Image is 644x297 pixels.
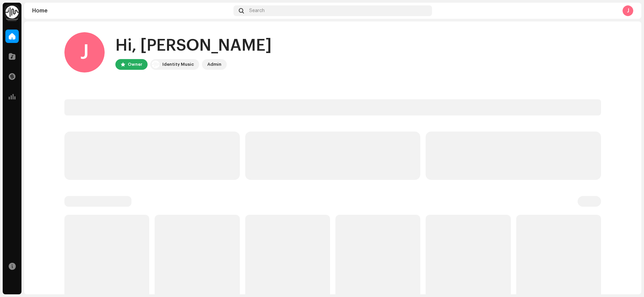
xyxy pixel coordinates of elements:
div: J [623,5,633,16]
img: 0f74c21f-6d1c-4dbc-9196-dbddad53419e [152,60,160,68]
div: Identity Music [162,60,194,68]
div: Owner [128,60,142,68]
span: Search [249,8,265,13]
div: J [64,32,105,72]
div: Hi, [PERSON_NAME] [115,35,272,56]
div: Home [32,8,231,13]
div: Admin [207,60,221,68]
img: 0f74c21f-6d1c-4dbc-9196-dbddad53419e [5,5,19,19]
